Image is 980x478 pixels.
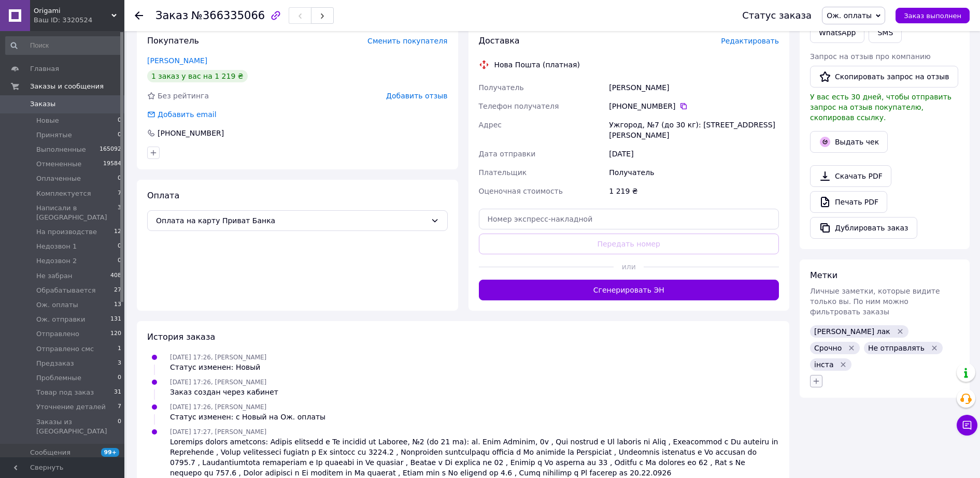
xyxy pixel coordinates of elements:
span: Срочно [814,344,842,352]
span: Не отправлять [868,344,925,352]
span: 131 [110,315,121,324]
span: 7 [118,402,121,412]
span: 0 [118,116,121,125]
span: Предзаказ [36,359,74,368]
button: Скопировать запрос на отзыв [810,66,958,88]
span: Метки [810,270,837,280]
span: Добавить отзыв [386,92,447,100]
span: 27 [114,286,121,295]
span: Уточнение деталей [36,402,106,412]
input: Номер экспресс-накладной [479,209,779,229]
span: У вас есть 30 дней, чтобы отправить запрос на отзыв покупателю, скопировав ссылку. [810,93,951,122]
span: Не забран [36,271,73,281]
div: 1 заказ у вас на 1 219 ₴ [147,70,248,82]
button: Дублировать заказ [810,217,917,239]
button: Выдать чек [810,131,888,153]
span: [DATE] 17:27, [PERSON_NAME] [170,428,266,436]
span: Доставка [479,36,520,46]
button: Чат с покупателем [957,415,977,436]
span: 13 [114,300,121,310]
span: №366335066 [191,9,265,22]
a: Скачать PDF [810,165,891,187]
span: Запрос на отзыв про компанию [810,52,931,61]
span: інста [814,360,833,369]
span: Личные заметки, которые видите только вы. По ним можно фильтровать заказы [810,287,940,316]
button: Сгенерировать ЭН [479,280,779,300]
span: Ож. отправки [36,315,85,324]
span: Ож. оплаты [36,300,78,310]
span: Отправлено [36,329,79,339]
span: Принятые [36,131,72,140]
span: Телефон получателя [479,102,559,110]
div: Loremips dolors ametcons: Adipis elitsedd e Te incidid ut Laboree, №2 (do 21 ma): al. Enim Admini... [170,437,779,478]
span: Покупатель [147,36,199,46]
a: WhatsApp [810,22,864,43]
span: [DATE] 17:26, [PERSON_NAME] [170,379,266,386]
span: 408 [110,271,121,281]
span: Адрес [479,121,502,129]
span: Заказы [30,99,55,109]
span: Сообщения [30,448,70,457]
svg: Удалить метку [847,344,856,352]
span: Редактировать [721,37,779,45]
span: 165092 [100,145,121,154]
span: 19584 [103,160,121,169]
span: Комплектуется [36,189,91,198]
div: Вернуться назад [135,10,143,21]
span: Новые [36,116,59,125]
span: Отправлено смс [36,344,94,354]
span: Недозвон 1 [36,242,77,251]
svg: Удалить метку [896,327,904,336]
span: 3 [118,204,121,222]
span: Недозвон 2 [36,256,77,266]
div: Статус заказа [742,10,812,21]
span: Проблемные [36,373,81,383]
div: Статус изменен: с Новый на Ож. оплаты [170,412,325,422]
div: [PHONE_NUMBER] [609,101,779,111]
span: или [614,262,644,272]
div: Ужгород, №7 (до 30 кг): [STREET_ADDRESS][PERSON_NAME] [607,115,781,144]
div: Нова Пошта (платная) [492,60,583,70]
svg: Удалить метку [930,344,939,352]
span: Плательщик [479,168,527,177]
span: 7 [118,189,121,198]
span: Заказы из [GEOGRAPHIC_DATA] [36,417,118,436]
span: 1 [118,344,121,354]
span: Заказ выполнен [904,12,961,20]
span: 0 [118,131,121,140]
span: Оплаченные [36,174,81,183]
input: Поиск [5,36,122,55]
span: На производстве [36,227,97,237]
span: Без рейтинга [158,92,209,100]
span: 3 [118,359,121,368]
span: [DATE] 17:26, [PERSON_NAME] [170,354,266,361]
div: Ваш ID: 3320524 [34,16,124,25]
span: 0 [118,256,121,266]
div: 1 219 ₴ [607,182,781,200]
span: 0 [118,373,121,383]
span: 120 [110,329,121,339]
span: 99+ [101,448,119,457]
button: SMS [869,22,902,43]
div: Получатель [607,163,781,182]
span: Главная [30,64,59,74]
span: Сменить покупателя [367,37,447,45]
span: [DATE] 17:26, [PERSON_NAME] [170,403,266,411]
span: Заказ [155,9,188,22]
span: Получатель [479,83,524,92]
span: Товар под заказ [36,388,94,397]
span: 0 [118,417,121,436]
span: История заказа [147,332,215,342]
span: Выполненные [36,145,86,154]
span: Оплата на карту Приват Банка [156,215,427,226]
span: Оплата [147,191,179,200]
span: Оценочная стоимость [479,187,563,195]
span: Отмененные [36,160,81,169]
div: Добавить email [157,109,218,120]
span: Origami [34,6,111,16]
span: 0 [118,242,121,251]
div: Заказ создан через кабинет [170,387,278,397]
a: Печать PDF [810,191,887,213]
svg: Удалить метку [839,360,847,369]
div: [PHONE_NUMBER] [157,128,225,138]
